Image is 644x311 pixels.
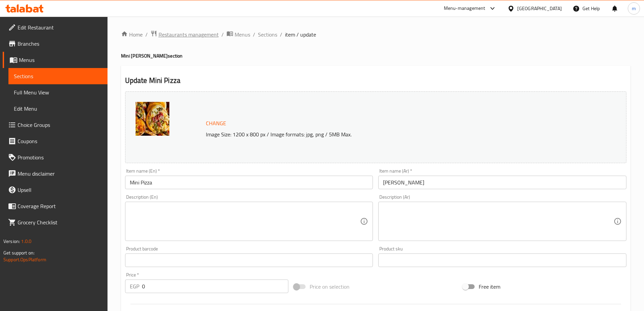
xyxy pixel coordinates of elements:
a: Sections [8,68,108,84]
a: Grocery Checklist [3,214,108,230]
a: Edit Restaurant [3,19,108,36]
button: Change [203,116,229,130]
a: Upsell [3,182,108,198]
img: Mini_Pizza638784178066178900.jpg [136,102,169,136]
span: Version: [3,237,20,246]
span: Edit Menu [14,105,102,113]
input: Please enter product barcode [125,253,373,267]
a: Choice Groups [3,117,108,133]
div: Menu-management [444,4,485,13]
a: Restaurants management [150,30,219,39]
span: Coupons [18,137,102,145]
span: item / update [285,30,316,39]
a: Support.OpsPlatform [3,255,46,264]
input: Enter name En [125,176,373,189]
a: Sections [258,30,277,39]
span: Promotions [18,153,102,161]
span: Price on selection [310,283,350,291]
span: Grocery Checklist [18,218,102,226]
span: Full Menu View [14,88,102,96]
span: Branches [18,40,102,48]
span: Upsell [18,186,102,194]
span: Menus [19,56,102,64]
span: Change [206,118,226,128]
h4: Mini [PERSON_NAME] section [121,52,630,59]
a: Menus [226,30,250,39]
input: Please enter product sku [378,253,626,267]
span: Get support on: [3,248,34,257]
li: / [280,30,282,39]
a: Branches [3,36,108,52]
input: Enter name Ar [378,176,626,189]
span: Menu disclaimer [18,170,102,178]
span: Sections [14,72,102,80]
span: Coverage Report [18,202,102,210]
a: Full Menu View [8,84,108,101]
a: Coupons [3,133,108,149]
p: EGP [130,282,139,290]
span: 1.0.0 [21,237,31,246]
a: Menus [3,52,108,68]
span: Menus [235,30,250,39]
input: Please enter price [142,280,289,293]
li: / [253,30,255,39]
a: Home [121,30,143,39]
nav: breadcrumb [121,30,630,39]
li: / [221,30,224,39]
a: Menu disclaimer [3,165,108,182]
span: Edit Restaurant [18,23,102,31]
span: Choice Groups [18,121,102,129]
a: Coverage Report [3,198,108,214]
a: Edit Menu [8,101,108,117]
span: m [632,5,636,12]
span: Free item [479,283,500,291]
li: / [145,30,148,39]
div: [GEOGRAPHIC_DATA] [517,5,562,12]
a: Promotions [3,149,108,165]
p: Image Size: 1200 x 800 px / Image formats: jpg, png / 5MB Max. [203,130,564,138]
h2: Update Mini Pizza [125,75,626,86]
span: Restaurants management [159,30,219,39]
